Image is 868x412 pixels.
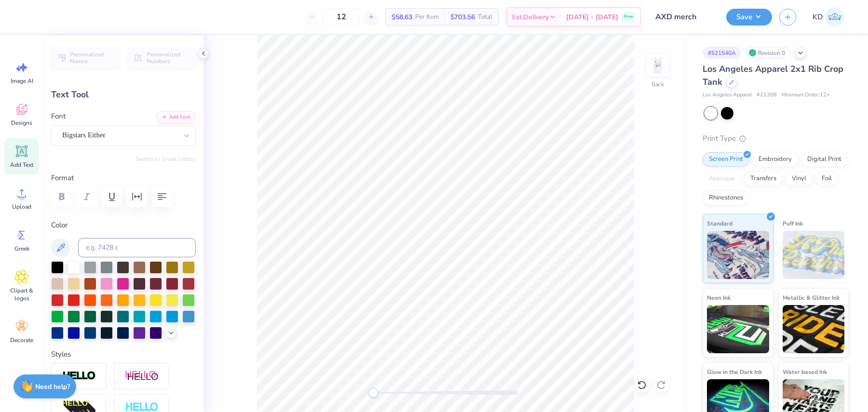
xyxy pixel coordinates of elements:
input: e.g. 7428 c [78,238,196,257]
div: Back [651,80,664,89]
span: Free [624,13,633,20]
span: Los Angeles Apparel 2x1 Rib Crop Tank [703,63,843,88]
div: Revision 0 [746,47,790,59]
input: – – [323,8,360,26]
img: Shadow [125,370,159,382]
button: Personalized Numbers [128,47,196,69]
img: Stroke [62,371,96,382]
span: Glow in the Dark Ink [707,367,762,377]
div: Applique [703,172,741,186]
span: Add Text [10,161,33,169]
div: Transfers [744,172,783,186]
span: Designs [11,119,32,127]
div: Foil [815,172,838,186]
img: Neon Ink [707,305,769,353]
button: Switch to Greek Letters [136,155,196,163]
div: # 521540A [703,47,741,59]
span: Per Item [415,12,439,22]
div: Rhinestones [703,191,749,205]
span: Decorate [10,336,33,344]
label: Format [51,173,196,184]
div: Vinyl [786,172,813,186]
button: Add Font [156,111,196,123]
img: Standard [707,231,769,279]
div: Print Type [703,133,849,144]
span: Minimum Order: 12 + [782,91,830,99]
span: Metallic & Glitter Ink [783,292,840,303]
div: Text Tool [51,88,196,101]
span: [DATE] - [DATE] [566,12,618,22]
span: Puff Ink [783,218,803,228]
div: Screen Print [703,152,749,167]
span: Est. Delivery [512,12,549,22]
div: Embroidery [752,152,798,167]
img: Puff Ink [783,231,845,279]
span: Los Angeles Apparel [703,91,752,99]
span: Greek [14,245,29,253]
a: KD [808,7,849,27]
button: Personalized Names [51,47,119,69]
span: Image AI [11,77,33,85]
label: Color [51,220,196,231]
span: Upload [12,203,31,211]
span: $703.56 [450,12,475,22]
img: Back [648,56,667,75]
img: Metallic & Glitter Ink [783,305,845,353]
span: Personalized Numbers [147,51,190,65]
label: Styles [51,349,71,360]
span: KD [813,12,823,23]
strong: Need help? [35,382,70,391]
span: # 21308 [757,91,777,99]
span: Neon Ink [707,292,731,303]
img: Karen Danielle Caguimbay [825,7,844,27]
div: Digital Print [801,152,848,167]
span: Standard [707,218,732,228]
span: Clipart & logos [6,287,38,302]
span: Total [478,12,492,22]
button: Save [726,9,772,26]
input: Untitled Design [648,7,719,27]
span: Personalized Names [70,51,113,65]
label: Font [51,111,66,122]
div: Accessibility label [368,388,378,398]
span: Water based Ink [783,367,827,377]
span: $58.63 [392,12,412,22]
